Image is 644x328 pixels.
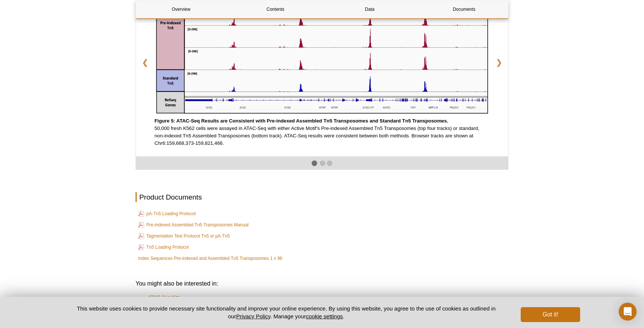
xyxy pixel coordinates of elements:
a: Privacy Policy [236,313,270,319]
a: Data [325,0,415,18]
a: Tagmentation Test Protocol Tn5 or pA-Tn5 [138,232,230,241]
p: This website uses cookies to provide necessary site functionality and improve your online experie... [64,305,508,320]
a: Documents [419,0,509,18]
a: ATAC-Seq Kits [148,294,180,301]
p: 50,000 fresh K562 cells were assayed in ATAC-Seq with either Active Motif’s Pre-indexed Assembled... [155,117,489,147]
a: ❯ [490,53,508,72]
a: pA-Tn5 Loading Protocol [138,209,196,218]
div: Open Intercom Messenger [619,303,637,321]
button: Got it! [521,307,580,322]
a: ❮ [136,53,154,72]
a: Index Sequences Pre-indexed and Assembled Tn5 Transposomes 1 x 96 [138,255,282,262]
button: cookie settings [306,313,343,319]
a: Tn5 Loading Protocol [138,243,189,252]
a: Contents [230,0,321,18]
a: Pre-indexed Assembled Tn5 Transposomes Manual [138,220,248,229]
h2: Product Documents [136,192,508,202]
strong: Figure 5: ATAC-Seq Results are Consistent with Pre-indexed Assembled Tn5 Transposomes and Standar... [155,118,448,124]
a: Overview [136,0,226,18]
h3: You might also be interested in: [136,279,508,288]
